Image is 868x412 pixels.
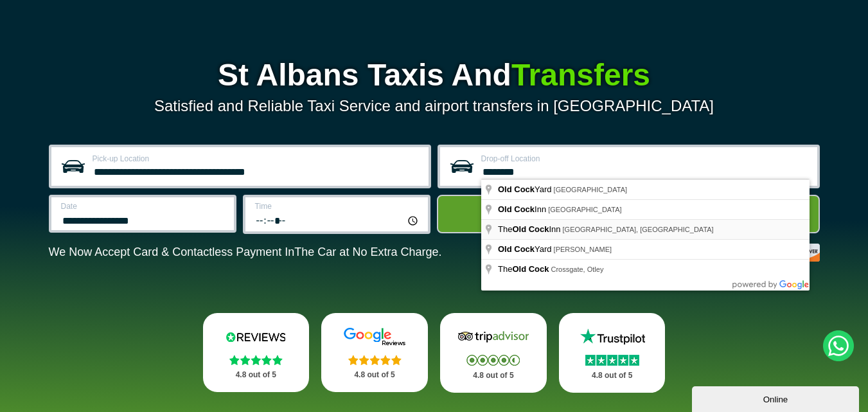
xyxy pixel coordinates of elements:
span: Old Cock [498,184,535,194]
img: Trustpilot [574,327,651,346]
span: Inn [498,204,548,214]
span: Yard [498,184,554,194]
label: Pick-up Location [93,155,421,163]
span: The [498,264,551,274]
span: [GEOGRAPHIC_DATA] [548,206,622,213]
label: Date [61,202,226,210]
a: Trustpilot Stars 4.8 out of 5 [559,313,666,393]
span: Transfers [511,58,650,92]
p: We Now Accept Card & Contactless Payment In [49,246,442,259]
span: Old Cock [498,204,535,214]
span: Crossgate, Otley [551,265,603,273]
p: 4.8 out of 5 [335,367,414,383]
img: Tripadvisor [455,327,532,346]
label: Drop-off Location [481,155,810,163]
p: Satisfied and Reliable Taxi Service and airport transfers in [GEOGRAPHIC_DATA] [49,97,820,115]
span: Old Cock [512,264,549,274]
img: Stars [466,355,520,366]
span: [GEOGRAPHIC_DATA], [GEOGRAPHIC_DATA] [563,226,714,233]
p: 4.8 out of 5 [454,368,533,384]
a: Reviews.io Stars 4.8 out of 5 [203,313,310,392]
img: Stars [229,355,283,365]
h1: St Albans Taxis And [49,60,820,91]
span: [PERSON_NAME] [554,246,612,253]
img: Stars [348,355,402,365]
span: The Car at No Extra Charge. [294,246,441,258]
img: Stars [585,355,639,366]
a: Google Stars 4.8 out of 5 [321,313,428,392]
img: Reviews.io [217,327,294,346]
span: Old Cock [512,224,549,234]
span: Old Cock [498,244,535,254]
span: [GEOGRAPHIC_DATA] [554,186,628,193]
a: Tripadvisor Stars 4.8 out of 5 [440,313,547,393]
p: 4.8 out of 5 [217,367,296,383]
span: The Inn [498,224,563,234]
p: 4.8 out of 5 [573,368,651,384]
iframe: chat widget [692,384,862,412]
span: Yard [498,244,554,254]
label: Time [255,202,420,210]
img: Google [336,327,413,346]
button: Get Quote [437,195,820,233]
